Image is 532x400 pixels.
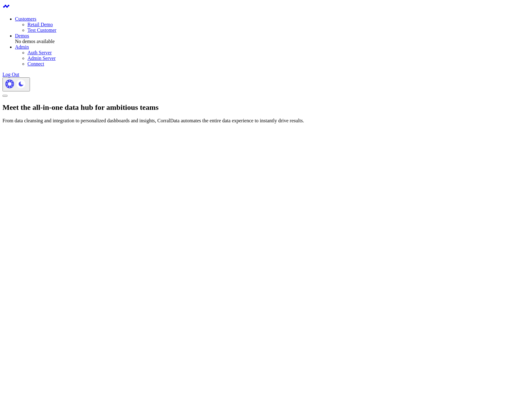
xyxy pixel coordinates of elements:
[27,56,56,61] a: Admin Server
[15,44,29,50] a: Admin
[27,27,56,33] a: Test Customer
[27,22,53,27] a: Retail Demo
[27,61,44,66] a: Connect
[2,118,530,124] p: From data cleansing and integration to personalized dashboards and insights, CorralData automates...
[15,39,530,44] div: No demos available
[27,50,52,55] a: Auth Server
[15,33,29,38] a: Demos
[15,16,36,22] a: Customers
[2,72,19,77] a: Log Out
[2,103,530,112] h1: Meet the all-in-one data hub for ambitious teams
